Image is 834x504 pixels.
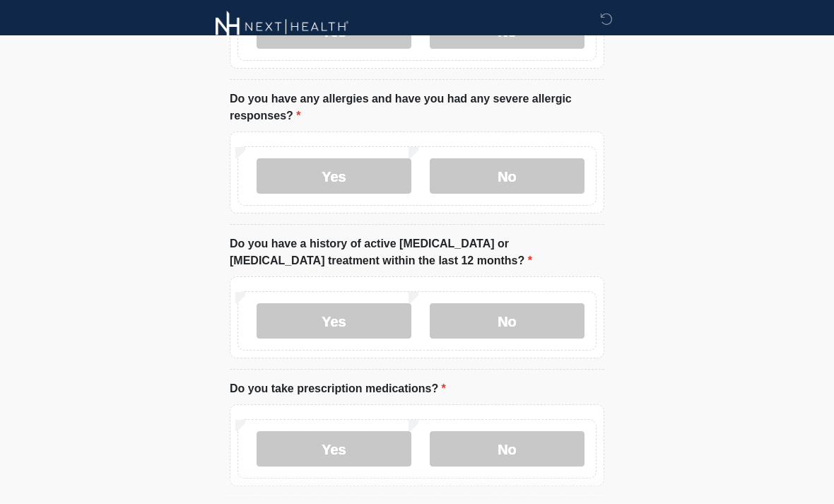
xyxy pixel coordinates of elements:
label: Do you take prescription medications? [230,380,446,397]
img: Next-Health Montecito Logo [216,11,349,42]
label: No [430,303,585,339]
label: No [430,431,585,467]
label: Yes [257,431,411,467]
label: Yes [257,303,411,339]
label: Do you have a history of active [MEDICAL_DATA] or [MEDICAL_DATA] treatment within the last 12 mon... [230,235,604,269]
label: Do you have any allergies and have you had any severe allergic responses? [230,90,604,124]
label: Yes [257,158,411,194]
label: No [430,158,585,194]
